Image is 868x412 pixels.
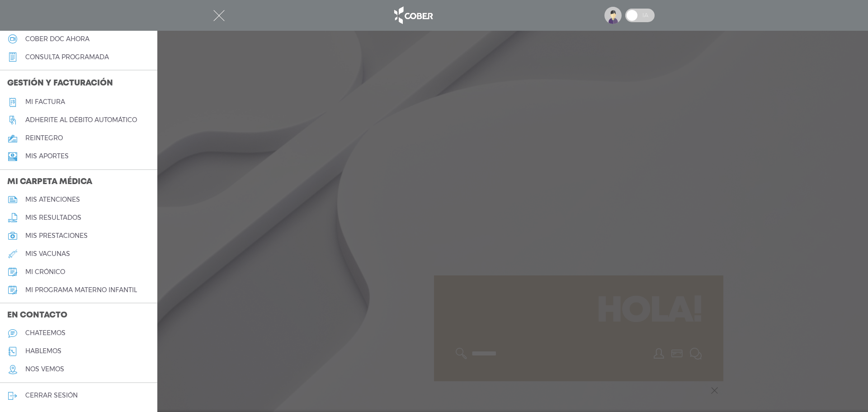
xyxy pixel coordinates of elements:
h5: mi programa materno infantil [25,286,137,294]
h5: mis vacunas [25,250,70,258]
h5: reintegro [25,134,63,142]
h5: mis prestaciones [25,232,88,240]
h5: mis atenciones [25,196,80,204]
img: logo_cober_home-white.png [389,5,437,26]
h5: cerrar sesión [25,392,78,399]
h5: chateemos [25,329,66,337]
h5: Cober doc ahora [25,35,90,43]
h5: hablemos [25,347,61,355]
h5: mi crónico [25,268,65,276]
img: profile-placeholder.svg [604,7,622,24]
h5: nos vemos [25,365,64,373]
img: Cober_menu-close-white.svg [213,10,225,21]
h5: consulta programada [25,53,109,61]
h5: mis resultados [25,214,81,222]
h5: Mi factura [25,98,65,106]
h5: Adherite al débito automático [25,116,137,124]
h5: Mis aportes [25,152,69,160]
